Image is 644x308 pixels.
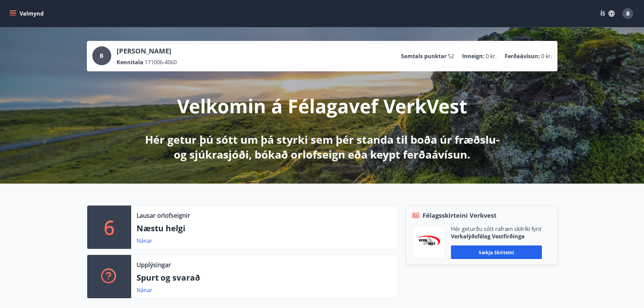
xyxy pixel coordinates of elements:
[417,236,440,249] img: jihgzMk4dcgjRAW2aMgpbAqQEG7LZi0j9dOLAUvz.png
[451,225,542,233] p: Hér geturðu sótt rafræn skilríki fyrir
[462,52,484,60] p: Inneign :
[626,10,630,17] span: B
[541,52,552,60] span: 0 kr.
[144,132,501,162] p: Hér getur þú sótt um þá styrki sem þér standa til boða úr fræðslu- og sjúkrasjóði, bókað orlofsei...
[137,237,152,244] a: Nánar
[505,52,540,60] p: Ferðaávísun :
[137,222,392,234] p: Næstu helgi
[423,211,497,220] span: Félagsskírteini Verkvest
[8,7,46,20] button: menu
[100,52,103,60] span: B
[145,58,177,66] span: 171006-4060
[451,233,542,240] p: Verkalýðsfélag Vestfirðinga
[620,5,636,22] button: B
[104,214,115,240] p: 6
[137,286,152,294] a: Nánar
[117,46,177,56] p: [PERSON_NAME]
[137,260,171,269] p: Upplýsingar
[486,52,497,60] span: 0 kr.
[137,211,190,220] p: Lausar orlofseignir
[451,245,542,259] button: Sækja skírteini
[137,272,392,283] p: Spurt og svarað
[448,52,454,60] span: 52
[117,58,143,66] p: Kennitala
[597,7,618,20] button: ÍS
[177,93,467,119] p: Velkomin á Félagavef VerkVest
[401,52,447,60] p: Samtals punktar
